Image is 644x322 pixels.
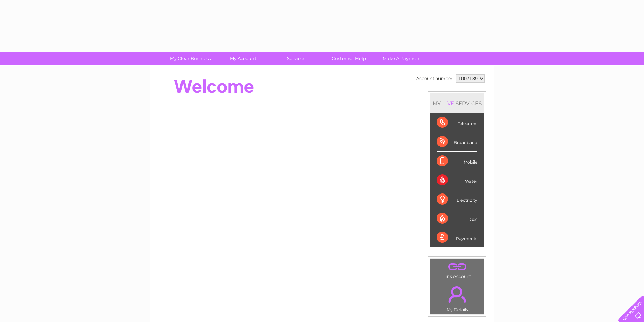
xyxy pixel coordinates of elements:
[437,171,477,190] div: Water
[437,190,477,209] div: Electricity
[320,52,378,65] a: Customer Help
[373,52,430,65] a: Make A Payment
[437,228,477,247] div: Payments
[267,52,325,65] a: Services
[437,152,477,171] div: Mobile
[432,261,482,273] a: .
[414,73,454,84] td: Account number
[437,132,477,151] div: Broadband
[437,113,477,132] div: Telecoms
[437,209,477,228] div: Gas
[215,52,272,65] a: My Account
[162,52,219,65] a: My Clear Business
[441,100,456,107] div: LIVE
[430,93,484,113] div: MY SERVICES
[432,282,482,306] a: .
[430,259,484,281] td: Link Account
[430,280,484,314] td: My Details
